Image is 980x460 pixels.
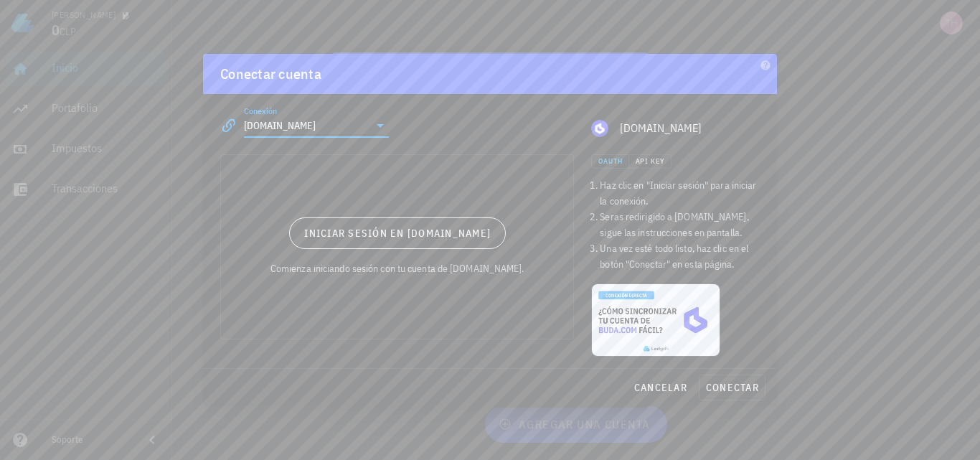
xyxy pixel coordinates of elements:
button: cancelar [628,375,693,400]
span: cancelar [633,381,687,394]
button: Iniciar sesión en [DOMAIN_NAME] [289,217,506,249]
label: Conexión [244,105,277,116]
button: OAuth [591,154,628,169]
div: Comienza iniciando sesión con tu cuenta de [DOMAIN_NAME]. [270,260,524,276]
li: Una vez esté todo listo, haz clic en el botón "Conectar" en esta página. [600,240,760,272]
span: Iniciar sesión en [DOMAIN_NAME] [303,227,491,240]
div: [DOMAIN_NAME] [620,121,760,135]
li: Seras redirigido a [DOMAIN_NAME], sigue las instrucciones en pantalla. [600,209,760,240]
div: Conectar cuenta [220,62,321,85]
button: conectar [699,375,765,400]
input: Seleccionar una conexión [244,114,369,137]
span: OAuth [598,156,622,166]
li: Haz clic en "Iniciar sesión" para iniciar la conexión. [600,177,760,209]
span: conectar [705,381,759,394]
button: API Key [629,154,672,169]
span: API Key [635,156,665,166]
